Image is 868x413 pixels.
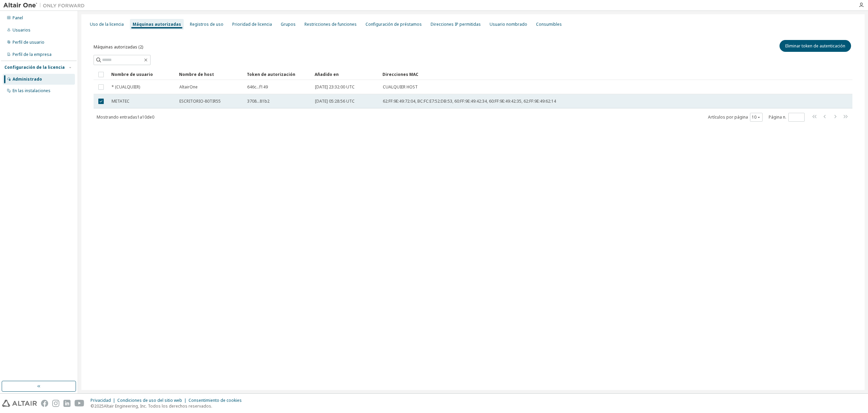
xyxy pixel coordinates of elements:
[4,64,65,70] font: Configuración de la licencia
[315,84,355,90] font: [DATE] 23:32:00 UTC
[247,98,270,104] font: 3708...81b2
[315,98,355,104] font: [DATE] 05:28:56 UTC
[247,71,295,77] font: Token de autorización
[41,400,48,407] img: facebook.svg
[490,21,527,27] font: Usuario nombrado
[94,44,143,50] font: Máquinas autorizadas (2)
[247,84,268,90] font: 646c...f149
[179,71,214,77] font: Nombre de host
[13,51,52,57] font: Perfil de la empresa
[117,397,182,403] font: Condiciones de uso del sitio web
[142,114,147,120] font: 10
[382,71,418,77] font: Direcciones MAC
[190,21,223,27] font: Registros de uso
[780,40,851,52] button: Eliminar token de autenticación
[752,114,756,120] font: 10
[536,21,562,27] font: Consumibles
[769,114,786,120] font: Página n.
[75,400,84,407] img: youtube.svg
[13,15,23,21] font: Panel
[147,114,152,120] font: de
[140,114,142,120] font: a
[179,84,198,90] font: AltairOne
[315,71,339,77] font: Añadido en
[189,397,242,403] font: Consentimiento de cookies
[3,2,88,9] img: Altair Uno
[232,21,272,27] font: Prioridad de licencia
[13,88,51,94] font: En las instalaciones
[152,114,154,120] font: 0
[13,27,31,33] font: Usuarios
[708,114,748,120] font: Artículos por página
[63,400,71,407] img: linkedin.svg
[112,84,140,90] font: * (CUALQUIER)
[383,98,556,104] font: 62:FF:9E:49:72:04, BC:FC:E7:52:DB:53, 60:FF:9E:49:42:34, 60:FF:9E:49:42:35, 62:FF:9E:49:62:14
[366,21,422,27] font: Configuración de préstamos
[383,84,418,90] font: CUALQUIER HOST
[94,403,104,409] font: 2025
[431,21,481,27] font: Direcciones IP permitidas
[137,114,140,120] font: 1
[281,21,296,27] font: Grupos
[179,98,221,104] font: ESCRITORIO-80TIR55
[2,400,37,407] img: altair_logo.svg
[91,397,111,403] font: Privacidad
[785,43,845,49] font: Eliminar token de autenticación
[90,21,124,27] font: Uso de la licencia
[13,39,44,45] font: Perfil de usuario
[111,71,153,77] font: Nombre de usuario
[112,98,130,104] font: METATEC
[104,403,212,409] font: Altair Engineering, Inc. Todos los derechos reservados.
[304,21,357,27] font: Restricciones de funciones
[133,21,181,27] font: Máquinas autorizadas
[91,403,94,409] font: ©
[13,76,42,82] font: Administrado
[97,114,137,120] font: Mostrando entradas
[52,400,59,407] img: instagram.svg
